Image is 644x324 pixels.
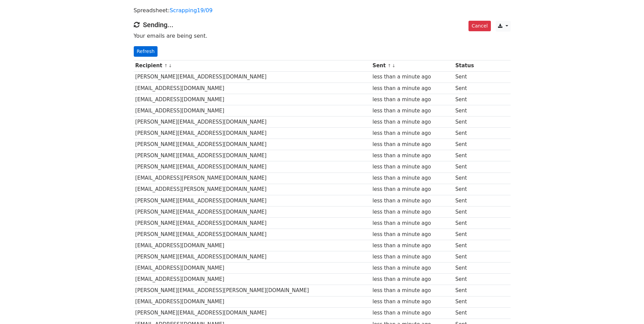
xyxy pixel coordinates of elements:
td: Sent [454,229,483,240]
td: Sent [454,307,483,319]
div: less than a minute ago [372,298,452,306]
td: Sent [454,240,483,251]
div: less than a minute ago [372,197,452,205]
td: [PERSON_NAME][EMAIL_ADDRESS][DOMAIN_NAME] [134,71,371,83]
td: [PERSON_NAME][EMAIL_ADDRESS][PERSON_NAME][DOMAIN_NAME] [134,285,371,296]
div: less than a minute ago [372,208,452,216]
td: Sent [454,139,483,150]
td: Sent [454,184,483,195]
h4: Sending... [134,21,511,29]
div: less than a minute ago [372,185,452,193]
td: [PERSON_NAME][EMAIL_ADDRESS][DOMAIN_NAME] [134,128,371,139]
a: ↓ [392,63,395,68]
div: less than a minute ago [372,129,452,137]
div: less than a minute ago [372,253,452,261]
td: Sent [454,83,483,94]
div: less than a minute ago [372,219,452,227]
th: Sent [371,60,454,71]
div: less than a minute ago [372,264,452,272]
td: Sent [454,71,483,83]
a: ↑ [164,63,168,68]
td: [PERSON_NAME][EMAIL_ADDRESS][DOMAIN_NAME] [134,116,371,128]
div: less than a minute ago [372,85,452,92]
div: less than a minute ago [372,107,452,115]
p: Spreadsheet: [134,7,511,14]
td: Sent [454,285,483,296]
td: Sent [454,150,483,161]
div: less than a minute ago [372,275,452,283]
th: Status [454,60,483,71]
td: [PERSON_NAME][EMAIL_ADDRESS][DOMAIN_NAME] [134,206,371,217]
div: less than a minute ago [372,242,452,250]
td: Sent [454,251,483,263]
td: [PERSON_NAME][EMAIL_ADDRESS][DOMAIN_NAME] [134,217,371,229]
div: less than a minute ago [372,287,452,294]
td: Sent [454,105,483,116]
td: [PERSON_NAME][EMAIL_ADDRESS][DOMAIN_NAME] [134,161,371,173]
div: less than a minute ago [372,309,452,317]
td: [EMAIL_ADDRESS][DOMAIN_NAME] [134,274,371,285]
div: less than a minute ago [372,231,452,238]
p: Your emails are being sent. [134,32,511,39]
td: [PERSON_NAME][EMAIL_ADDRESS][DOMAIN_NAME] [134,195,371,206]
td: Sent [454,116,483,128]
td: [EMAIL_ADDRESS][DOMAIN_NAME] [134,263,371,274]
a: ↓ [168,63,172,68]
td: Sent [454,195,483,206]
td: [PERSON_NAME][EMAIL_ADDRESS][DOMAIN_NAME] [134,150,371,161]
div: less than a minute ago [372,96,452,104]
th: Recipient [134,60,371,71]
td: [EMAIL_ADDRESS][DOMAIN_NAME] [134,83,371,94]
td: Sent [454,206,483,217]
td: [EMAIL_ADDRESS][DOMAIN_NAME] [134,240,371,251]
td: [EMAIL_ADDRESS][DOMAIN_NAME] [134,94,371,105]
div: less than a minute ago [372,141,452,148]
td: Sent [454,161,483,173]
a: Refresh [134,46,158,57]
td: [PERSON_NAME][EMAIL_ADDRESS][DOMAIN_NAME] [134,307,371,319]
div: Widget de chat [610,291,644,324]
td: Sent [454,263,483,274]
td: [PERSON_NAME][EMAIL_ADDRESS][DOMAIN_NAME] [134,229,371,240]
td: [EMAIL_ADDRESS][DOMAIN_NAME] [134,105,371,116]
div: less than a minute ago [372,118,452,126]
a: Cancel [468,21,491,31]
td: Sent [454,94,483,105]
div: less than a minute ago [372,163,452,171]
div: less than a minute ago [372,174,452,182]
td: Sent [454,217,483,229]
td: Sent [454,296,483,307]
td: Sent [454,128,483,139]
td: [PERSON_NAME][EMAIL_ADDRESS][DOMAIN_NAME] [134,139,371,150]
div: less than a minute ago [372,152,452,160]
td: [EMAIL_ADDRESS][DOMAIN_NAME] [134,296,371,307]
a: Scrapping19/09 [170,7,213,14]
iframe: Chat Widget [610,291,644,324]
td: [PERSON_NAME][EMAIL_ADDRESS][DOMAIN_NAME] [134,251,371,263]
td: [EMAIL_ADDRESS][PERSON_NAME][DOMAIN_NAME] [134,184,371,195]
div: less than a minute ago [372,73,452,81]
td: Sent [454,173,483,184]
td: Sent [454,274,483,285]
a: ↑ [387,63,391,68]
td: [EMAIL_ADDRESS][PERSON_NAME][DOMAIN_NAME] [134,173,371,184]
